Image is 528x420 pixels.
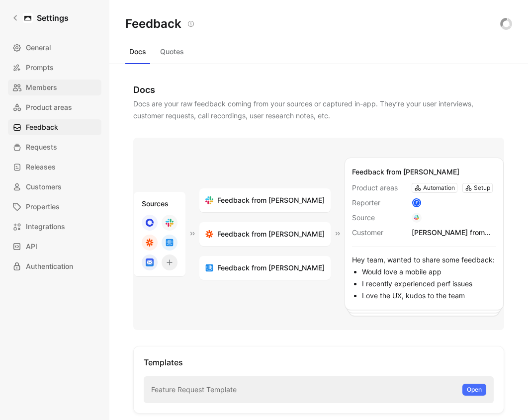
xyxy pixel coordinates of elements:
[217,228,325,240] span: Feedback from [PERSON_NAME]
[8,258,101,274] a: Authentication
[144,376,494,403] div: Feature Request Template
[352,197,408,209] span: Reporter
[413,199,420,206] div: E
[8,199,101,215] a: Properties
[8,40,101,56] a: General
[26,241,37,252] span: API
[217,194,325,206] span: Feedback from [PERSON_NAME]
[133,98,504,122] div: Docs are your raw feedback coming from your sources or captured in-app. They’re your user intervi...
[362,266,496,278] li: Would love a mobile app
[26,161,56,173] span: Releases
[467,385,482,395] span: Open
[37,12,69,24] h1: Settings
[423,183,455,193] div: Automation
[352,247,496,302] div: Hey team, wanted to share some feedback:
[26,62,54,74] span: Prompts
[8,219,101,235] a: Integrations
[8,139,101,155] a: Requests
[125,44,150,60] button: Docs
[26,42,51,54] span: General
[133,84,504,96] div: Docs
[8,119,101,135] a: Feedback
[352,212,408,224] span: Source
[362,278,496,290] li: I recently experienced perf issues
[26,201,60,213] span: Properties
[8,60,101,76] a: Prompts
[8,80,101,95] a: Members
[217,262,325,274] span: Feedback from [PERSON_NAME]
[142,199,169,208] span: Sources
[352,182,408,194] span: Product areas
[8,159,101,175] a: Releases
[8,179,101,195] a: Customers
[26,260,73,272] span: Authentication
[474,183,490,193] div: Setup
[462,384,486,396] button: Open
[26,82,57,93] span: Members
[352,168,459,176] span: Feedback from [PERSON_NAME]
[26,181,62,193] span: Customers
[26,141,57,153] span: Requests
[144,356,494,368] div: Templates
[125,16,181,32] h2: Feedback
[412,227,496,239] div: [PERSON_NAME] from
[26,221,65,233] span: Integrations
[8,99,101,115] a: Product areas
[156,44,188,60] button: Quotes
[8,239,101,254] a: API
[26,121,58,133] span: Feedback
[352,227,408,239] span: Customer
[26,101,72,113] span: Product areas
[362,290,496,302] li: Love the UX, kudos to the team
[8,8,73,28] a: Settings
